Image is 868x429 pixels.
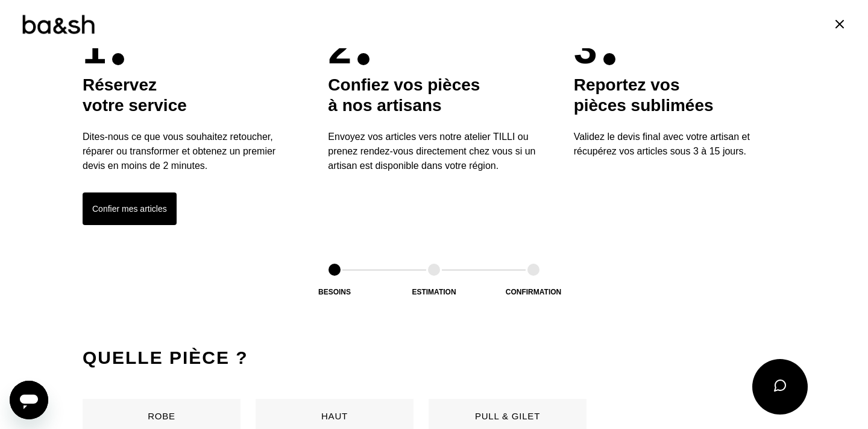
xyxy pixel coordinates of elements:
span: Confiez vos pièces [328,75,480,94]
p: Envoyez vos articles vers notre atelier TILLI ou prenez rendez-vous directement chez vous si un a... [328,130,539,173]
button: Confier mes articles [83,192,177,225]
span: à nos artisans [328,96,441,115]
p: 1 [83,28,106,70]
p: 2 [328,28,351,70]
span: Réservez [83,75,157,94]
h2: Quelle pièce ? [83,346,785,370]
p: 3 [574,28,597,70]
p: Dites-nous ce que vous souhaitez retoucher, réparer ou transformer et obtenez un premier devis en... [83,130,294,173]
span: pièces sublimées [574,96,714,115]
span: votre service [83,96,187,115]
div: Estimation [374,288,494,296]
iframe: Bouton de lancement de la fenêtre de messagerie [10,381,48,419]
div: Besoins [274,288,395,296]
span: Reportez vos [574,75,680,94]
div: Confirmation [473,288,594,296]
img: Logo ba&sh by Tilli [21,13,95,36]
p: Validez le devis final avec votre artisan et récupérez vos articles sous 3 à 15 jours. [574,130,785,159]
